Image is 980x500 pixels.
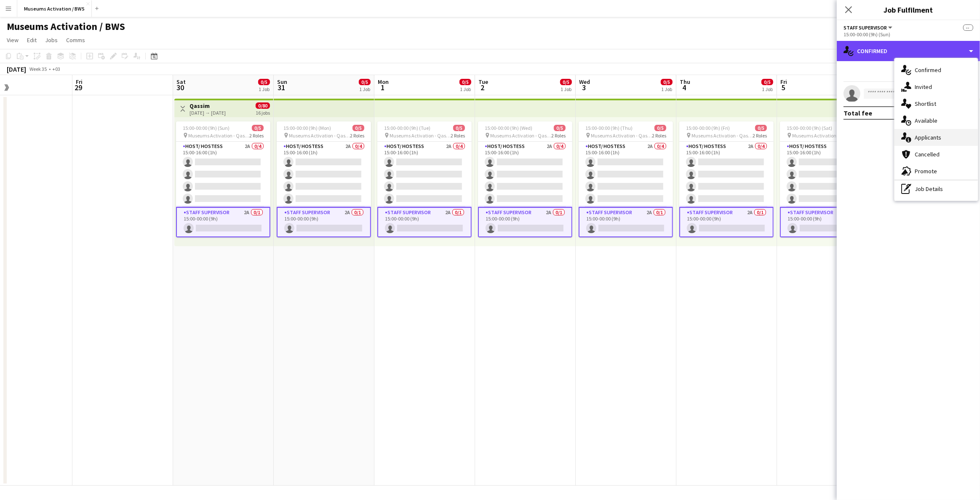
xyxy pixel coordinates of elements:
app-job-card: 15:00-00:00 (9h) (Thu)0/5 Museums Activation - Qassim2 RolesHost/ Hostess2A0/415:00-16:00 (1h) St... [579,121,673,237]
span: 0/5 [761,79,773,85]
div: [DATE] → [DATE] [190,110,226,116]
span: Sun [277,78,287,86]
span: Jobs [45,36,58,44]
span: Week 35 [28,66,49,72]
app-card-role: Host/ Hostess2A0/415:00-16:00 (1h) [478,142,572,207]
div: Shortlist [895,95,978,112]
span: 15:00-00:00 (9h) (Wed) [485,125,532,131]
div: Job Details [895,180,978,197]
span: 0/5 [459,79,471,85]
span: 1 [377,83,389,92]
h3: Job Fulfilment [837,4,980,15]
div: Cancelled [895,146,978,163]
a: Jobs [42,35,61,46]
span: Thu [680,78,690,86]
div: 15:00-00:00 (9h) (Sun) [844,31,973,38]
button: Museums Activation / BWS [17,0,92,17]
span: Mon [378,78,389,86]
app-job-card: 15:00-00:00 (9h) (Mon)0/5 Museums Activation - Qassim2 RolesHost/ Hostess2A0/415:00-16:00 (1h) St... [277,121,371,237]
span: 0/5 [560,79,572,85]
span: 15:00-00:00 (9h) (Sun) [183,125,230,131]
span: Museums Activation - Qassim [792,132,853,139]
span: View [7,36,19,44]
span: 2 Roles [350,132,364,139]
div: 1 Job [561,86,571,92]
app-card-role: Staff Supervisor2A0/115:00-00:00 (9h) [478,207,572,237]
app-job-card: 15:00-00:00 (9h) (Tue)0/5 Museums Activation - Qassim2 RolesHost/ Hostess2A0/415:00-16:00 (1h) St... [377,121,472,237]
span: 15:00-00:00 (9h) (Fri) [686,125,730,131]
a: View [3,35,22,46]
span: 29 [75,83,83,92]
span: 0/5 [755,125,767,131]
app-job-card: 15:00-00:00 (9h) (Fri)0/5 Museums Activation - Qassim2 RolesHost/ Hostess2A0/415:00-16:00 (1h) St... [679,121,774,237]
span: 15:00-00:00 (9h) (Tue) [384,125,430,131]
span: 15:00-00:00 (9h) (Sat) [787,125,832,131]
span: 4 [678,83,690,92]
div: Total fee [844,109,872,117]
span: Museums Activation - Qassim [188,132,249,139]
span: Comms [66,36,85,44]
div: +03 [52,66,60,72]
span: Museums Activation - Qassim [390,132,451,139]
span: 2 Roles [249,132,264,139]
span: Fri [780,78,787,86]
span: 2 [477,83,488,92]
a: Edit [24,35,40,46]
span: 2 Roles [451,132,465,139]
span: Museums Activation - Qassim [289,132,350,139]
div: Confirmed [837,41,980,61]
span: Tue [478,78,488,86]
app-job-card: 15:00-00:00 (9h) (Sat)0/5 Museums Activation - Qassim2 RolesHost/ Hostess2A0/415:00-16:00 (1h) St... [780,121,874,237]
div: 1 Job [460,86,471,92]
span: Museums Activation - Qassim [692,132,753,139]
span: 31 [276,83,287,92]
a: Comms [63,35,88,46]
div: Applicants [895,129,978,146]
span: 2 Roles [551,132,566,139]
div: 1 Job [661,86,672,92]
span: Staff Supervisor [844,24,887,31]
app-card-role: Staff Supervisor2A0/115:00-00:00 (9h) [780,207,874,237]
span: 15:00-00:00 (9h) (Mon) [283,125,331,131]
span: 2 Roles [753,132,767,139]
app-card-role: Staff Supervisor2A0/115:00-00:00 (9h) [377,207,472,237]
app-card-role: Host/ Hostess2A0/415:00-16:00 (1h) [277,142,371,207]
app-card-role: Staff Supervisor2A0/115:00-00:00 (9h) [679,207,774,237]
span: 0/5 [258,79,270,85]
span: Wed [579,78,590,86]
span: 30 [175,83,186,92]
div: 1 Job [359,86,370,92]
div: [DATE] [7,65,26,73]
span: Sat [176,78,186,86]
div: 1 Job [762,86,773,92]
div: Confirmed [895,62,978,78]
div: Available [895,112,978,129]
app-card-role: Staff Supervisor2A0/115:00-00:00 (9h) [277,207,371,237]
app-card-role: Host/ Hostess2A0/415:00-16:00 (1h) [579,142,673,207]
app-card-role: Host/ Hostess2A0/415:00-16:00 (1h) [679,142,774,207]
span: 15:00-00:00 (9h) (Thu) [585,125,633,131]
h3: Qassim [190,102,226,110]
span: 0/5 [352,125,364,131]
app-card-role: Host/ Hostess2A0/415:00-16:00 (1h) [176,142,270,207]
span: 0/5 [359,79,371,85]
span: 0/5 [252,125,264,131]
div: 1 Job [259,86,270,92]
button: Staff Supervisor [844,24,894,31]
div: Promote [895,163,978,180]
span: Edit [27,36,37,44]
app-job-card: 15:00-00:00 (9h) (Wed)0/5 Museums Activation - Qassim2 RolesHost/ Hostess2A0/415:00-16:00 (1h) St... [478,121,572,237]
app-job-card: 15:00-00:00 (9h) (Sun)0/5 Museums Activation - Qassim2 RolesHost/ Hostess2A0/415:00-16:00 (1h) St... [176,121,270,237]
span: 5 [779,83,787,92]
span: 0/5 [453,125,465,131]
span: 3 [578,83,590,92]
app-card-role: Host/ Hostess2A0/415:00-16:00 (1h) [780,142,874,207]
div: Invited [895,78,978,95]
span: Fri [76,78,83,86]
